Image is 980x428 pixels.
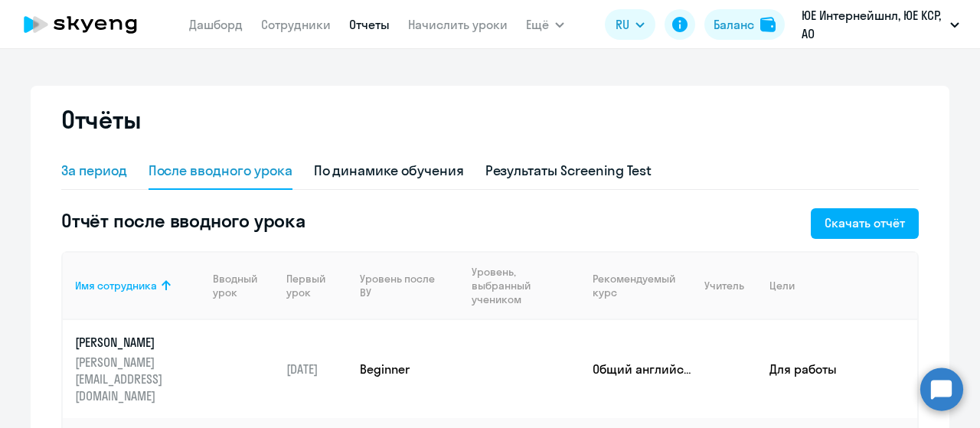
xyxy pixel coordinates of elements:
td: Beginner [348,320,459,418]
div: Уровень, выбранный учеником [472,265,580,306]
button: RU [605,9,655,40]
h2: Отчёты [61,104,141,135]
div: По динамике обучения [314,161,464,181]
a: [PERSON_NAME][PERSON_NAME][EMAIL_ADDRESS][DOMAIN_NAME] [75,334,201,404]
p: Общий английский [593,361,692,377]
div: Имя сотрудника [75,279,157,292]
div: Уровень, выбранный учеником [472,265,570,306]
img: balance [760,17,776,32]
button: ЮЕ Интернейшнл, ЮЕ КСР, АО [794,6,967,43]
div: Результаты Screening Test [485,161,652,181]
div: Рекомендуемый курс [593,272,692,299]
button: Балансbalance [704,9,785,40]
div: Цели [769,279,795,292]
div: Цели [769,279,905,292]
div: Учитель [704,279,757,292]
div: За период [61,161,127,181]
p: [PERSON_NAME] [75,334,201,351]
div: Учитель [704,279,744,292]
a: Начислить уроки [408,17,508,32]
div: Баланс [714,15,754,34]
div: Уровень после ВУ [360,272,459,299]
a: Отчеты [349,17,390,32]
div: Вводный урок [213,272,263,299]
button: Ещё [526,9,564,40]
div: Скачать отчёт [825,214,905,232]
div: Вводный урок [213,272,274,299]
button: Скачать отчёт [811,208,919,239]
span: Ещё [526,15,549,34]
a: Сотрудники [261,17,331,32]
p: ЮЕ Интернейшнл, ЮЕ КСР, АО [802,6,944,43]
div: После вводного урока [149,161,292,181]
span: RU [616,15,629,34]
div: Имя сотрудника [75,279,201,292]
a: Дашборд [189,17,243,32]
div: Уровень после ВУ [360,272,446,299]
p: Для работы [769,361,841,377]
div: Первый урок [286,272,348,299]
h5: Отчёт после вводного урока [61,208,305,233]
div: Первый урок [286,272,336,299]
p: [DATE] [286,361,348,377]
div: Рекомендуемый курс [593,272,680,299]
p: [PERSON_NAME][EMAIL_ADDRESS][DOMAIN_NAME] [75,354,201,404]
